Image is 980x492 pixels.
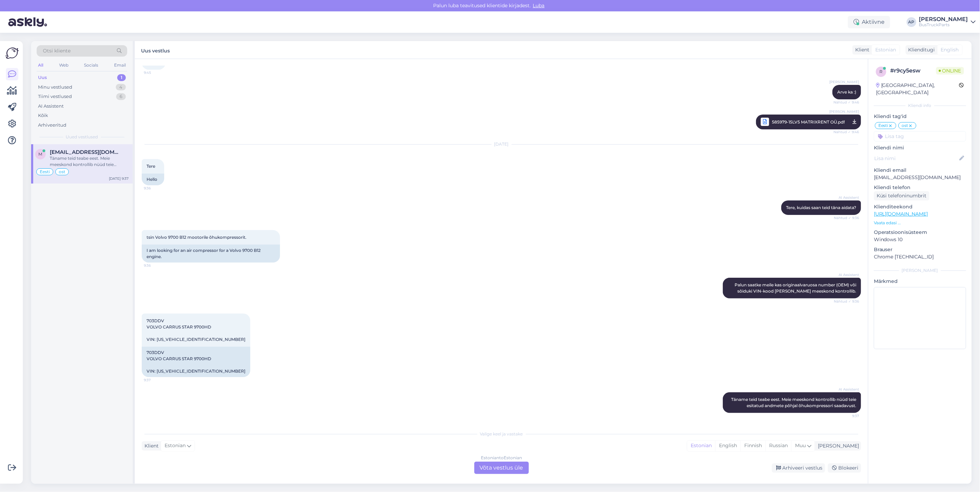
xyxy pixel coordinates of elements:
[109,176,129,181] div: [DATE] 9:37
[58,61,70,70] div: Web
[874,267,966,274] div: [PERSON_NAME]
[874,236,966,243] p: Windows 10
[38,103,64,110] div: AI Assistent
[117,74,126,81] div: 1
[874,229,966,236] p: Operatsioonisüsteem
[147,318,245,342] span: 703DDV VOLVO CARRUS STAR 9700HD VIN: [US_VEHICLE_IDENTIFICATION_NUMBER]
[874,167,966,174] p: Kliendi email
[38,84,72,91] div: Minu vestlused
[874,278,966,285] p: Märkmed
[142,141,861,147] div: [DATE]
[837,89,856,95] span: Arve ka :)
[833,100,859,105] span: Nähtud ✓ 9:46
[833,299,859,304] span: Nähtud ✓ 9:36
[874,191,930,200] div: Küsi telefoninumbrit
[113,61,127,70] div: Email
[772,118,845,126] span: 585979-15LV5 MATRIXRENT OÜ.pdf
[66,134,98,140] span: Uued vestlused
[83,61,100,70] div: Socials
[715,441,740,451] div: English
[531,2,547,9] span: Luba
[144,377,170,383] span: 9:37
[116,84,126,91] div: 4
[38,122,66,129] div: Arhiveeritud
[874,246,966,253] p: Brauser
[38,74,47,81] div: Uus
[874,174,966,181] p: [EMAIL_ADDRESS][DOMAIN_NAME]
[848,16,890,28] div: Aktiivne
[772,463,825,473] div: Arhiveeri vestlus
[141,45,170,55] label: Uus vestlus
[936,67,964,75] span: Online
[756,115,861,129] a: [PERSON_NAME]585979-15LV5 MATRIXRENT OÜ.pdfNähtud ✓ 9:46
[37,61,45,70] div: All
[40,170,50,174] span: Eesti
[829,109,859,114] span: [PERSON_NAME]
[833,195,859,200] span: AI Assistent
[890,67,936,75] div: # r9cy5esw
[833,413,859,419] span: 9:37
[919,17,968,22] div: [PERSON_NAME]
[833,387,859,392] span: AI Assistent
[38,93,72,100] div: Tiimi vestlused
[815,442,859,450] div: [PERSON_NAME]
[144,186,170,191] span: 9:36
[39,151,43,157] span: m
[874,144,966,151] p: Kliendi nimi
[43,47,71,55] span: Otsi kliente
[142,174,164,185] div: Hello
[142,347,250,377] div: 703DDV VOLVO CARRUS STAR 9700HD VIN: [US_VEHICLE_IDENTIFICATION_NUMBER]
[731,397,857,408] span: Täname teid teabe eest. Meie meeskond kontrollib nüüd teie esitatud andmete põhjal õhukompressori...
[786,205,856,210] span: Tere, kuidas saan teid täna aidata?
[116,93,126,100] div: 6
[907,17,916,27] div: AP
[142,442,159,450] div: Klient
[740,441,765,451] div: Finnish
[902,124,908,128] span: ost
[50,149,122,155] span: matrixbussid@gmail.com
[59,170,65,174] span: ost
[833,128,859,136] span: Nähtud ✓ 9:46
[828,463,861,473] div: Blokeeri
[919,22,968,28] div: BusTruckParts
[874,184,966,191] p: Kliendi telefon
[142,245,280,263] div: I am looking for an air compressor for a Volvo 9700 B12 engine.
[144,263,170,268] span: 9:36
[874,253,966,260] p: Chrome [TECHNICAL_ID]
[165,442,186,450] span: Estonian
[852,46,869,53] div: Klient
[833,215,859,220] span: Nähtud ✓ 9:36
[875,46,896,53] span: Estonian
[144,70,170,75] span: 9:45
[941,46,959,53] span: English
[906,46,935,53] div: Klienditugi
[833,272,859,277] span: AI Assistent
[735,282,857,294] span: Palun saatke meile kas originaalvaruosa number (OEM) või sõiduki VIN-kood [PERSON_NAME] meeskond ...
[6,47,19,60] img: Askly Logo
[919,17,976,28] a: [PERSON_NAME]BusTruckParts
[874,203,966,210] p: Klienditeekond
[874,220,966,226] p: Vaata edasi ...
[147,235,246,240] span: tsin Volvo 9700 B12 mootorile õhukompressorit.
[874,102,966,109] div: Kliendi info
[50,155,129,168] div: Täname teid teabe eest. Meie meeskond kontrollib nüüd teie esitatud andmete põhjal õhukompressori...
[795,442,806,449] span: Muu
[147,164,155,169] span: Tere
[876,82,959,96] div: [GEOGRAPHIC_DATA], [GEOGRAPHIC_DATA]
[874,155,958,162] input: Lisa nimi
[38,112,48,119] div: Kõik
[829,79,859,85] span: [PERSON_NAME]
[142,431,861,437] div: Valige keel ja vastake
[880,69,883,74] span: r
[874,113,966,120] p: Kliendi tag'id
[474,462,529,474] div: Võta vestlus üle
[874,131,966,141] input: Lisa tag
[687,441,715,451] div: Estonian
[765,441,791,451] div: Russian
[481,455,522,461] div: Estonian to Estonian
[878,124,888,128] span: Eesti
[874,211,928,217] a: [URL][DOMAIN_NAME]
